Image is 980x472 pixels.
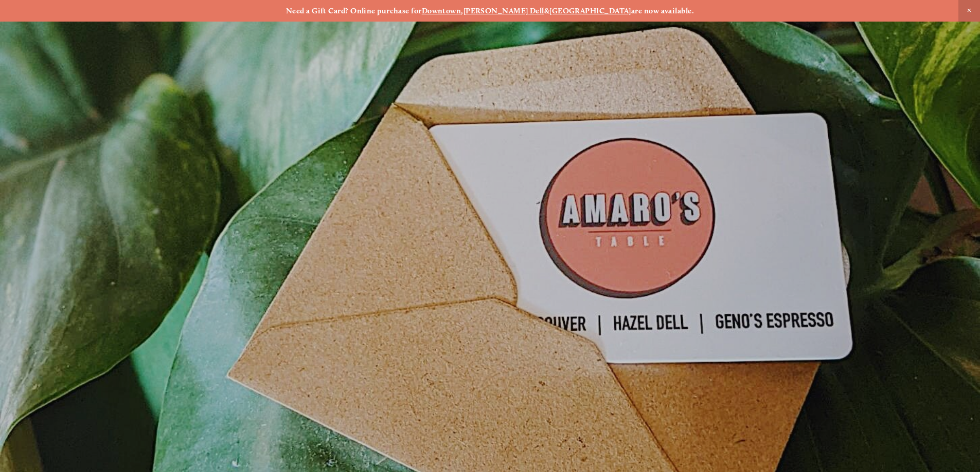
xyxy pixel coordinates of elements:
[461,6,463,15] strong: ,
[422,6,461,15] a: Downtown
[286,6,422,15] strong: Need a Gift Card? Online purchase for
[549,6,631,15] a: [GEOGRAPHIC_DATA]
[631,6,694,15] strong: are now available.
[544,6,549,15] strong: &
[464,6,544,15] a: [PERSON_NAME] Dell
